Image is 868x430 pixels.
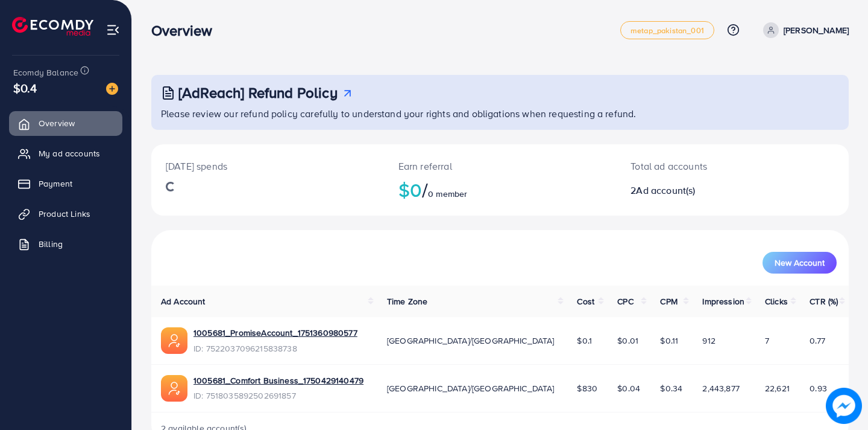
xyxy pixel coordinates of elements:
[161,106,841,121] p: Please review our refund policy carefully to understand your rights and obligations when requesti...
[9,202,122,226] a: Product Links
[39,147,100,159] span: My ad accounts
[620,21,714,39] a: metap_pakistan_001
[161,295,206,307] span: Ad Account
[765,335,769,347] span: 7
[193,327,357,339] a: 1005681_PromiseAccount_1751360980577
[758,22,849,38] a: [PERSON_NAME]
[775,258,825,267] span: New Account
[151,22,222,39] h3: Overview
[106,23,120,37] img: menu
[826,388,862,424] img: image
[631,27,704,34] span: metap_pakistan_001
[9,111,122,135] a: Overview
[39,238,63,250] span: Billing
[9,172,122,196] a: Payment
[631,185,776,196] h2: 2
[631,159,776,173] p: Total ad accounts
[39,117,75,129] span: Overview
[387,335,555,347] span: [GEOGRAPHIC_DATA]/[GEOGRAPHIC_DATA]
[166,159,370,173] p: [DATE] spends
[765,295,788,307] span: Clicks
[810,335,825,347] span: 0.77
[702,295,744,307] span: Impression
[9,232,122,256] a: Billing
[428,188,467,200] span: 0 member
[398,178,602,201] h2: $0
[784,23,849,37] p: [PERSON_NAME]
[39,178,72,190] span: Payment
[12,17,93,36] img: logo
[193,374,363,387] a: 1005681_Comfort Business_1750429140479
[161,375,187,402] img: ic-ads-acc.e4c84228.svg
[660,382,682,394] span: $0.34
[577,382,597,394] span: $830
[810,295,838,307] span: CTR (%)
[660,335,678,347] span: $0.11
[765,382,790,394] span: 22,621
[810,382,827,394] span: 0.93
[178,84,338,101] h3: [AdReach] Refund Policy
[577,335,592,347] span: $0.1
[193,342,357,355] span: ID: 7522037096215838738
[763,252,837,274] button: New Account
[617,382,640,394] span: $0.04
[422,176,428,204] span: /
[387,295,427,307] span: Time Zone
[9,141,122,165] a: My ad accounts
[193,390,363,402] span: ID: 7518035892502691857
[702,335,715,347] span: 912
[161,327,187,354] img: ic-ads-acc.e4c84228.svg
[387,382,555,394] span: [GEOGRAPHIC_DATA]/[GEOGRAPHIC_DATA]
[13,79,37,97] span: $0.4
[577,295,594,307] span: Cost
[13,66,78,79] span: Ecomdy Balance
[702,382,739,394] span: 2,443,877
[636,184,695,197] span: Ad account(s)
[617,335,638,347] span: $0.01
[617,295,633,307] span: CPC
[39,208,90,220] span: Product Links
[398,159,602,173] p: Earn referral
[106,83,118,95] img: image
[660,295,677,307] span: CPM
